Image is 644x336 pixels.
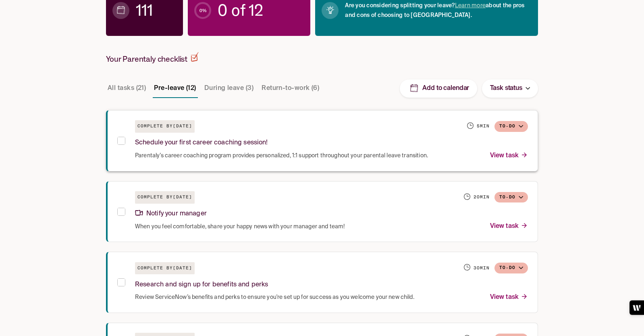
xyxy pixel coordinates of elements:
p: View task [490,221,528,232]
h6: 5 min [477,123,490,129]
h2: Your Parentaly checklist [106,52,199,64]
div: Task stage tabs [106,79,322,98]
button: To-do [494,121,528,132]
h6: 20 min [474,194,490,200]
p: Research and sign up for benefits and perks [135,280,268,290]
h6: Complete by [DATE] [135,191,195,204]
button: Return-to-work (6) [260,79,321,98]
button: All tasks (21) [106,79,147,98]
button: Add to calendar [400,79,477,98]
button: Pre-leave (12) [152,79,197,98]
p: View task [490,292,528,303]
h6: Complete by [DATE] [135,120,195,133]
button: To-do [494,263,528,273]
h6: 30 min [474,265,490,271]
h6: Complete by [DATE] [135,262,195,275]
a: Learn more [455,3,486,8]
span: 0 of 12 [218,6,263,15]
p: Schedule your first career coaching session! [135,138,268,148]
span: When you feel comfortable, share your happy news with your manager and team! [135,223,345,231]
button: During leave (3) [203,79,255,98]
p: Task status [490,83,522,94]
button: To-do [494,192,528,203]
span: Parentaly’s career coaching program provides personalized, 1:1 support throughout your parental l... [135,152,428,160]
span: Are you considering splitting your leave? about the pros and cons of choosing to [GEOGRAPHIC_DATA]. [345,1,532,20]
span: Review ServiceNow’s benefits and perks to ensure you're set up for success as you welcome your ne... [135,293,414,301]
p: View task [490,150,528,161]
span: 111 [136,6,153,15]
button: Task status [482,79,538,98]
p: Notify your manager [135,209,207,219]
p: Add to calendar [422,84,469,93]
